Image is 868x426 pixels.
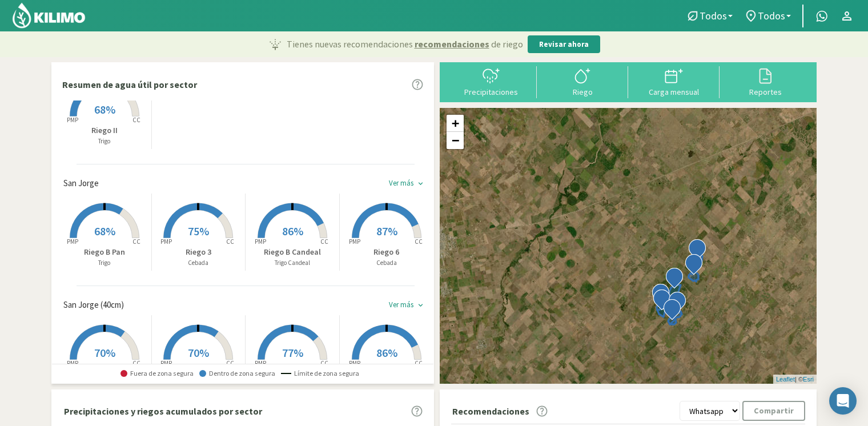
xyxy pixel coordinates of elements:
[227,238,235,246] tspan: CC
[58,246,151,258] p: Riego B Pan
[246,258,339,268] p: Trigo Candeal
[628,66,720,97] button: Carga mensual
[447,115,464,132] a: Zoom in
[227,359,235,367] tspan: CC
[281,369,359,377] span: Límite de zona segura
[528,35,600,54] button: Revisar ahora
[58,124,151,136] p: Riego II
[415,37,489,51] span: recomendaciones
[340,246,434,258] p: Riego 6
[255,359,266,367] tspan: PMP
[723,88,807,96] div: Reportes
[539,39,589,50] p: Revisar ahora
[64,404,262,418] p: Precipitaciones y riegos acumulados por sector
[447,132,464,149] a: Zoom out
[246,246,339,258] p: Riego B Candeal
[416,179,425,188] div: keyboard_arrow_down
[160,359,172,367] tspan: PMP
[58,136,151,146] p: Trigo
[537,66,628,97] button: Riego
[389,179,413,188] div: Ver más
[416,301,425,310] div: keyboard_arrow_down
[632,88,716,96] div: Carga mensual
[776,376,795,383] a: Leaflet
[94,345,115,360] span: 70%
[132,116,140,124] tspan: CC
[773,375,817,384] div: | ©
[349,359,360,367] tspan: PMP
[152,246,246,258] p: Riego 3
[829,387,857,415] div: Open Intercom Messenger
[188,345,209,360] span: 70%
[758,10,785,22] span: Todos
[67,238,78,246] tspan: PMP
[94,224,115,238] span: 68%
[415,238,423,246] tspan: CC
[94,102,115,116] span: 68%
[160,238,172,246] tspan: PMP
[188,224,209,238] span: 75%
[67,116,78,124] tspan: PMP
[132,238,140,246] tspan: CC
[540,88,625,96] div: Riego
[349,238,360,246] tspan: PMP
[803,376,814,383] a: Esri
[452,404,529,418] p: Recomendaciones
[415,359,423,367] tspan: CC
[152,258,246,268] p: Cebada
[376,345,397,360] span: 86%
[282,224,303,238] span: 86%
[720,66,811,97] button: Reportes
[320,238,328,246] tspan: CC
[255,238,266,246] tspan: PMP
[63,177,99,190] span: San Jorge
[287,37,523,51] p: Tienes nuevas recomendaciones
[389,300,413,310] div: Ver más
[67,359,78,367] tspan: PMP
[120,369,194,377] span: Fuera de zona segura
[132,359,140,367] tspan: CC
[282,345,303,360] span: 77%
[700,10,727,22] span: Todos
[340,258,434,268] p: Cebada
[199,369,275,377] span: Dentro de zona segura
[62,78,197,91] p: Resumen de agua útil por sector
[11,2,86,29] img: Kilimo
[445,66,537,97] button: Precipitaciones
[320,359,328,367] tspan: CC
[449,88,533,96] div: Precipitaciones
[491,37,523,51] span: de riego
[63,299,124,312] span: San Jorge (40cm)
[58,258,151,268] p: Trigo
[376,224,397,238] span: 87%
